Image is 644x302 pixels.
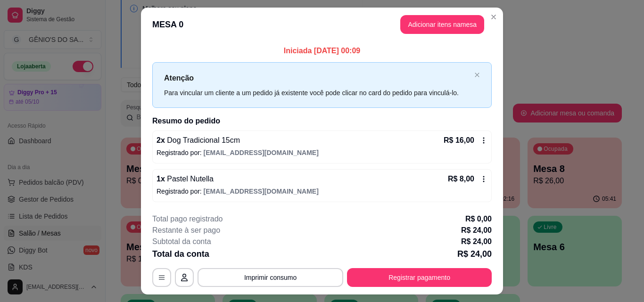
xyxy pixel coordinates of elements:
[204,188,319,195] span: [EMAIL_ADDRESS][DOMAIN_NAME]
[141,8,503,41] header: MESA 0
[347,268,492,287] button: Registrar pagamento
[157,187,487,196] p: Registrado por:
[152,247,209,261] p: Total da conta
[164,88,471,98] div: Para vincular um cliente a um pedido já existente você pode clicar no card do pedido para vinculá...
[165,136,240,144] span: Dog Tradicional 15cm
[152,45,492,57] p: Iniciada [DATE] 00:09
[474,72,480,78] button: close
[444,135,474,146] p: R$ 16,00
[152,236,211,247] p: Subtotal da conta
[165,175,214,183] span: Pastel Nutella
[461,225,492,236] p: R$ 24,00
[152,213,223,225] p: Total pago registrado
[198,268,343,287] button: Imprimir consumo
[157,135,240,146] p: 2 x
[152,115,492,127] h2: Resumo do pedido
[461,236,492,247] p: R$ 24,00
[474,72,480,78] span: close
[152,225,220,236] p: Restante à ser pago
[465,213,492,225] p: R$ 0,00
[157,173,214,185] p: 1 x
[457,247,492,261] p: R$ 24,00
[486,9,501,24] button: Close
[157,148,487,157] p: Registrado por:
[400,15,484,34] button: Adicionar itens namesa
[204,149,319,156] span: [EMAIL_ADDRESS][DOMAIN_NAME]
[164,72,471,84] p: Atenção
[448,173,474,185] p: R$ 8,00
